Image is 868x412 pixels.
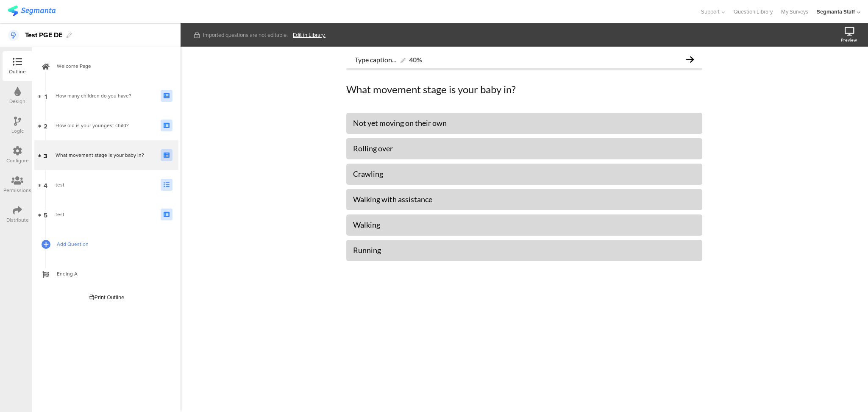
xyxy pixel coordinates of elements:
div: Permissions [3,187,31,194]
span: Support [701,8,720,16]
i: This is a Data Enrichment Survey. [8,30,19,41]
span: Type caption... [355,56,396,64]
div: How many children do you have? [56,92,154,100]
a: 1 How many children do you have? [34,81,178,111]
span: 3 [44,150,47,160]
div: Logic [11,127,24,135]
div: Outline [9,68,26,75]
div: test [56,210,154,219]
div: How old is your youngest child? [56,121,154,130]
span: Imported questions are not editable. [203,31,288,39]
span: Add Question [57,240,165,248]
span: 2 [44,121,47,130]
div: Distribute [6,216,29,224]
div: Test PGE DE [25,28,62,42]
div: Configure [6,157,29,164]
div: test [56,181,154,189]
span: 1 [45,91,47,100]
a: 2 How old is your youngest child? [34,111,178,140]
div: Preview [841,37,857,43]
span: Ending A [57,270,165,278]
span: 4 [44,180,47,189]
div: What movement stage is your baby in? [56,151,154,159]
div: 40% [409,56,422,64]
a: 3 What movement stage is your baby in? [34,140,178,170]
a: Edit in Library. [293,31,325,39]
div: Design [9,97,25,105]
span: 5 [44,210,47,219]
div: Segmanta Staff [817,8,855,16]
a: Ending A [34,259,178,289]
a: 5 test [34,200,178,229]
span: Welcome Page [57,62,165,70]
a: Welcome Page [34,51,178,81]
div: Print Outline [89,293,124,301]
img: segmanta logo [8,6,56,16]
a: 4 test [34,170,178,200]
